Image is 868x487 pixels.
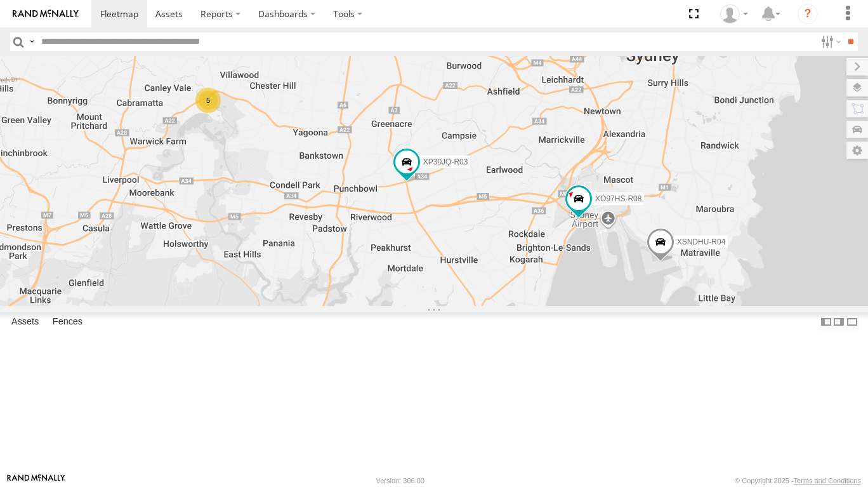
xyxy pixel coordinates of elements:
[376,477,424,484] div: Version: 306.00
[595,194,641,203] span: XO97HS-R08
[7,474,65,487] a: Visit our Website
[794,477,861,484] a: Terms and Conditions
[816,32,843,51] label: Search Filter Options
[832,312,845,331] label: Dock Summary Table to the Right
[5,313,45,331] label: Assets
[735,477,861,484] div: © Copyright 2025 -
[195,88,221,113] div: 5
[27,32,37,51] label: Search Query
[798,4,818,24] i: ?
[846,142,868,159] label: Map Settings
[716,4,753,23] div: Quang MAC
[820,312,832,331] label: Dock Summary Table to the Left
[677,237,726,246] span: XSNDHU-R04
[846,312,858,331] label: Hide Summary Table
[423,158,468,167] span: XP30JQ-R03
[13,10,79,18] img: rand-logo.svg
[46,313,89,331] label: Fences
